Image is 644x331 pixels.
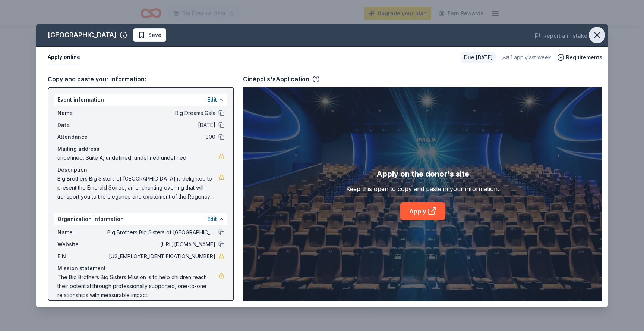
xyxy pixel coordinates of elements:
div: Mailing address [57,144,224,153]
span: Requirements [566,53,602,62]
span: [US_EMPLOYER_IDENTIFICATION_NUMBER] [107,252,215,261]
div: Event information [54,94,227,106]
div: Cinépolis's Application [243,74,320,84]
div: [GEOGRAPHIC_DATA] [48,29,117,41]
span: [URL][DOMAIN_NAME] [107,240,215,249]
span: Website [57,240,107,249]
div: 1 apply last week [502,53,551,62]
button: Report a mistake [534,31,587,40]
a: Apply [400,202,445,220]
span: Name [57,228,107,237]
span: 300 [107,132,215,141]
div: Apply on the donor's site [376,168,469,180]
div: Copy and paste your information: [48,74,234,84]
span: Date [57,121,107,129]
span: The Big Brothers Big Sisters Mission is to help children reach their potential through profession... [57,273,218,300]
div: Due [DATE] [461,52,496,63]
button: Save [133,28,166,42]
div: Keep this open to copy and paste in your information. [346,184,499,193]
span: EIN [57,252,107,261]
button: Apply online [48,50,80,65]
div: Organization information [54,213,227,225]
button: Edit [207,215,217,224]
span: Big Brothers Big Sisters of [GEOGRAPHIC_DATA] is delighted to present the Emerald Soirée, an ench... [57,174,218,201]
button: Requirements [557,53,602,62]
div: Description [57,165,224,174]
span: Big Brothers Big Sisters of [GEOGRAPHIC_DATA] [107,228,215,237]
button: Edit [207,95,217,104]
span: Name [57,109,107,118]
span: [DATE] [107,121,215,129]
span: undefined, Suite A, undefined, undefined undefined [57,153,218,162]
span: Big Dreams Gala [107,109,215,118]
span: Attendance [57,132,107,141]
div: Mission statement [57,264,224,273]
span: Save [148,31,161,40]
